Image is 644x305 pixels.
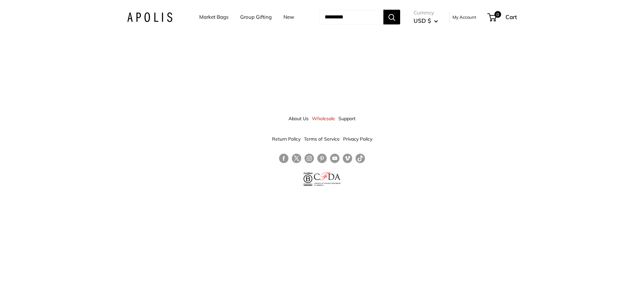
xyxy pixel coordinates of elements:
img: Council of Fashion Designers of America Member [314,172,340,186]
a: Market Bags [199,12,228,22]
a: Return Policy [272,133,301,145]
span: 0 [494,11,501,18]
a: My Account [452,13,476,21]
a: Support [338,112,356,125]
a: Group Gifting [240,12,272,22]
button: Search [383,10,400,24]
a: Wholesale [312,112,335,125]
img: Certified B Corporation [304,172,313,186]
a: Privacy Policy [343,133,372,145]
img: Apolis [127,12,172,22]
a: About Us [288,112,309,125]
a: Terms of Service [304,133,340,145]
a: Follow us on Twitter [292,154,301,166]
span: Cart [505,13,517,20]
input: Search... [319,10,383,24]
a: Follow us on Instagram [305,154,314,163]
a: New [283,12,294,22]
a: 0 Cart [488,12,517,22]
a: Follow us on Pinterest [317,154,327,163]
a: Follow us on Vimeo [343,154,352,163]
span: USD $ [414,17,431,24]
a: Follow us on Tumblr [356,154,365,163]
a: Follow us on YouTube [330,154,339,163]
span: Currency [414,8,438,17]
button: USD $ [414,15,438,26]
a: Follow us on Facebook [279,154,288,163]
